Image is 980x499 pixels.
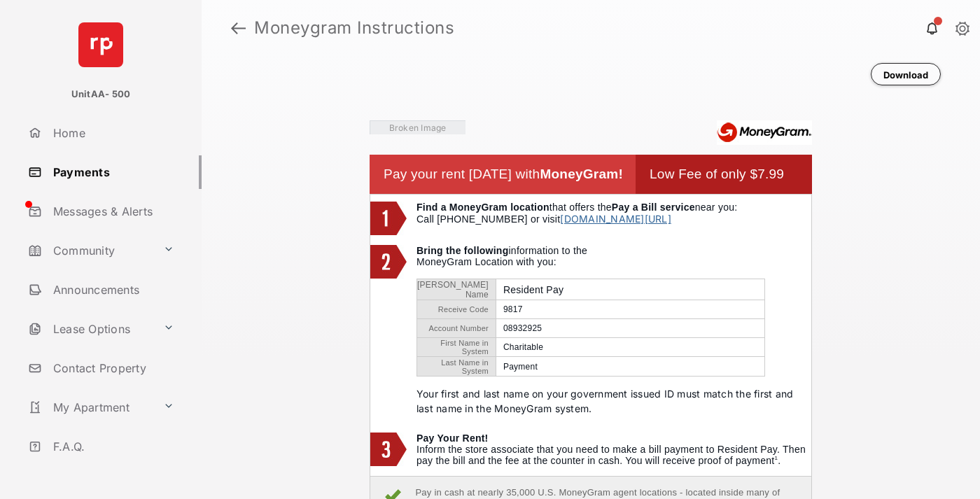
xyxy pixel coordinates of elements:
a: Messages & Alerts [22,195,202,228]
strong: Moneygram Instructions [254,20,454,36]
b: Bring the following [416,245,508,256]
b: Pay a Bill service [612,202,695,213]
td: [PERSON_NAME] Name [417,279,496,300]
td: Receive Code [417,300,496,319]
b: MoneyGram! [540,167,623,181]
img: 2 [370,245,407,279]
a: Contact Property [22,351,202,385]
sup: 1 [774,455,778,461]
img: Moneygram [717,120,812,145]
a: Home [22,116,202,150]
img: 3 [370,433,407,466]
a: My Apartment [22,391,157,424]
td: Resident Pay [496,279,764,300]
button: Download [871,63,941,85]
td: Last Name in System [417,357,496,376]
a: Community [22,234,157,267]
a: Lease Options [22,312,157,346]
td: Charitable [496,338,764,357]
td: 9817 [496,300,764,319]
td: Payment [496,357,764,376]
td: information to the MoneyGram Location with you: [416,245,811,426]
td: First Name in System [417,338,496,357]
td: Pay your rent [DATE] with [384,155,636,194]
a: Announcements [22,273,202,307]
img: svg+xml;base64,PHN2ZyB4bWxucz0iaHR0cDovL3d3dy53My5vcmcvMjAwMC9zdmciIHdpZHRoPSI2NCIgaGVpZ2h0PSI2NC... [78,22,123,67]
a: [DOMAIN_NAME][URL] [560,213,671,225]
td: Account Number [417,319,496,338]
td: Inform the store associate that you need to make a bill payment to Resident Pay. Then pay the bil... [416,433,811,469]
td: that offers the near you: Call [PHONE_NUMBER] or visit [416,202,811,238]
p: UnitAA- 500 [71,87,131,101]
a: Payments [22,155,202,189]
a: F.A.Q. [22,430,202,463]
img: Vaibhav Square [370,120,465,134]
p: Your first and last name on your government issued ID must match the first and last name in the M... [416,386,811,416]
img: 1 [370,202,407,235]
td: 08932925 [496,319,764,338]
td: Low Fee of only $7.99 [650,155,798,194]
b: Find a MoneyGram location [416,202,549,213]
b: Pay Your Rent! [416,433,489,444]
